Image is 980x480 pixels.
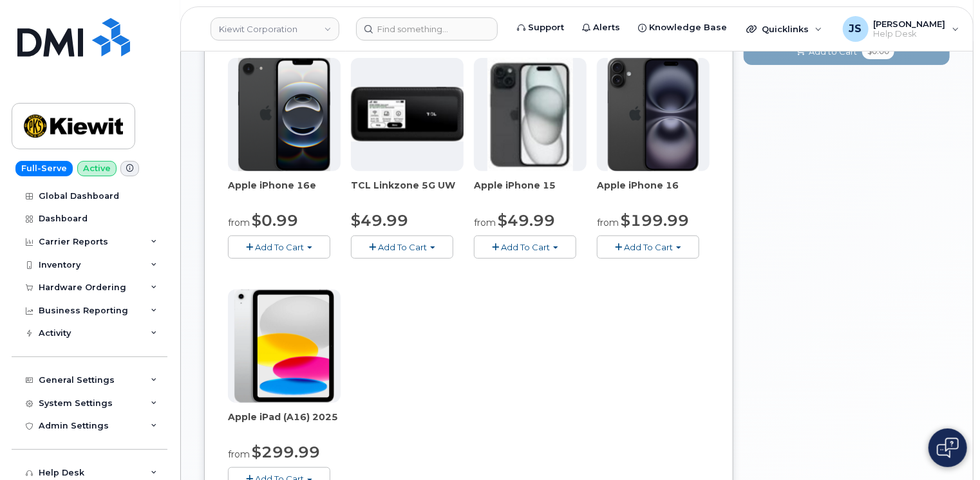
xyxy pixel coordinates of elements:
a: Kiewit Corporation [211,17,339,41]
span: JS [849,21,862,37]
span: $49.99 [351,211,408,230]
span: [PERSON_NAME] [874,19,946,29]
button: Add to Cart $0.00 [744,39,950,65]
span: Alerts [593,21,620,34]
span: Support [528,21,564,34]
button: Add To Cart [351,235,453,258]
span: Add To Cart [378,242,427,252]
img: iphone_16_plus.png [608,58,699,171]
span: $199.99 [621,211,689,230]
span: Add To Cart [255,242,304,252]
button: Add To Cart [228,235,330,258]
div: Jacob Shepherd [834,16,968,42]
img: Open chat [937,438,959,458]
span: Add To Cart [624,242,673,252]
small: from [228,217,250,228]
small: from [228,448,250,460]
div: Apple iPhone 16e [228,179,341,205]
div: Quicklinks [737,16,831,42]
span: Add To Cart [501,242,550,252]
small: from [597,217,619,228]
button: Add To Cart [474,235,576,258]
a: Alerts [573,15,629,41]
a: Knowledge Base [629,15,736,41]
span: $0.99 [252,211,298,230]
span: $299.99 [252,443,320,461]
span: Help Desk [874,29,946,39]
small: from [474,217,496,228]
a: Support [508,15,573,41]
input: Find something... [356,17,498,41]
img: linkzone5g.png [351,87,464,142]
div: TCL Linkzone 5G UW [351,179,464,205]
span: Knowledge Base [649,21,727,34]
div: Apple iPad (A16) 2025 [228,411,341,436]
button: Add To Cart [597,235,699,258]
span: Add to Cart [809,46,857,58]
div: Apple iPhone 15 [474,179,587,205]
div: Apple iPhone 16 [597,179,710,205]
img: iphone15.jpg [487,58,573,171]
span: $0.00 [862,44,894,59]
img: ipad_11.png [234,290,334,403]
img: iphone16e.png [238,58,331,171]
span: $49.99 [498,211,555,230]
span: Quicklinks [762,24,809,34]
